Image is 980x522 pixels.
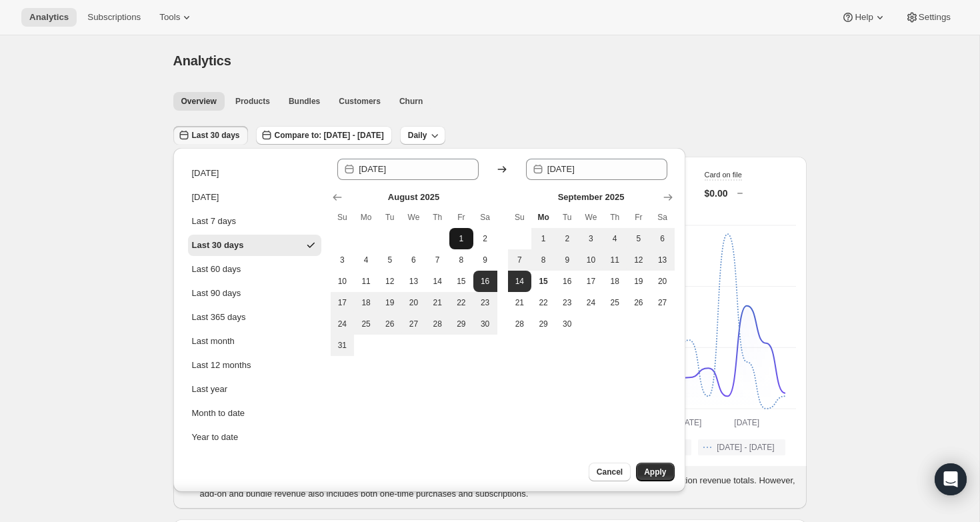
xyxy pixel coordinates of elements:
button: Sunday August 17 2025 [331,292,355,313]
span: [DATE] - [DATE] [717,442,774,453]
text: [DATE] [734,418,759,427]
button: Apply [636,463,674,481]
th: Monday [531,207,555,228]
button: Saturday August 2 2025 [473,228,497,249]
span: Analytics [173,53,231,68]
span: 15 [455,276,468,287]
button: Tuesday August 19 2025 [378,292,402,313]
span: 24 [336,319,349,329]
span: Th [431,212,444,223]
div: Last 90 days [192,287,241,300]
button: [DATE] [188,163,321,184]
button: Help [833,8,894,27]
span: 14 [431,276,444,287]
div: Last 12 months [192,359,251,372]
span: 20 [656,276,669,287]
button: Settings [897,8,959,27]
span: 6 [656,233,669,244]
div: [DATE] [192,167,219,180]
button: Thursday September 18 2025 [603,271,627,292]
span: Su [513,212,527,223]
span: 7 [431,255,444,265]
span: 17 [585,276,598,287]
div: Last 60 days [192,263,241,276]
button: Tuesday September 9 2025 [555,249,579,271]
span: 8 [455,255,468,265]
span: 9 [561,255,574,265]
button: Last 30 days [188,235,321,256]
span: 18 [359,297,373,308]
div: Last year [192,383,227,396]
button: Thursday August 21 2025 [425,292,449,313]
div: Month to date [192,407,245,420]
span: We [407,212,421,223]
button: Tuesday August 12 2025 [378,271,402,292]
span: 7 [513,255,527,265]
button: Last 12 months [188,355,321,376]
span: 2 [479,233,492,244]
button: Friday September 5 2025 [627,228,651,249]
button: Tuesday September 16 2025 [555,271,579,292]
th: Thursday [603,207,627,228]
span: 29 [537,319,550,329]
button: Saturday August 9 2025 [473,249,497,271]
button: Monday September 8 2025 [531,249,555,271]
span: 13 [656,255,669,265]
button: Friday August 1 2025 [449,228,473,249]
div: Last 365 days [192,311,246,324]
div: Last 30 days [192,239,244,252]
span: Apply [644,467,666,477]
span: 20 [407,297,421,308]
span: 26 [632,297,645,308]
span: Subscriptions [87,12,141,23]
div: Last month [192,335,235,348]
button: Start of range Saturday August 16 2025 [473,271,497,292]
span: 22 [455,297,468,308]
button: Friday September 12 2025 [627,249,651,271]
button: Friday August 15 2025 [449,271,473,292]
button: Thursday August 14 2025 [425,271,449,292]
span: 10 [585,255,598,265]
button: Subscriptions [79,8,149,27]
span: Bundles [289,96,320,107]
button: Friday September 19 2025 [627,271,651,292]
button: Saturday August 30 2025 [473,313,497,335]
span: Fr [632,212,645,223]
span: Customers [339,96,381,107]
span: 17 [336,297,349,308]
th: Wednesday [402,207,426,228]
button: Today Monday September 15 2025 [531,271,555,292]
span: 30 [561,319,574,329]
span: We [585,212,598,223]
span: 15 [537,276,550,287]
span: 5 [632,233,645,244]
span: 5 [383,255,397,265]
button: Wednesday August 27 2025 [402,313,426,335]
span: Sa [479,212,492,223]
span: Products [235,96,270,107]
span: Settings [919,12,951,23]
p: $0.00 [705,187,728,200]
span: 11 [359,276,373,287]
button: Tuesday September 2 2025 [555,228,579,249]
button: Saturday September 13 2025 [651,249,675,271]
button: Sunday August 10 2025 [331,271,355,292]
span: Daily [408,130,427,141]
div: Year to date [192,431,239,444]
button: Thursday September 4 2025 [603,228,627,249]
span: 16 [479,276,492,287]
div: Last 7 days [192,215,237,228]
span: Card on file [705,171,742,179]
button: Monday September 1 2025 [531,228,555,249]
text: [DATE] [676,418,701,427]
th: Thursday [425,207,449,228]
button: Sunday September 28 2025 [508,313,532,335]
span: 1 [537,233,550,244]
span: 2 [561,233,574,244]
button: Saturday September 27 2025 [651,292,675,313]
span: 27 [656,297,669,308]
button: Tools [151,8,201,27]
button: Wednesday August 13 2025 [402,271,426,292]
span: 9 [479,255,492,265]
button: Friday September 26 2025 [627,292,651,313]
